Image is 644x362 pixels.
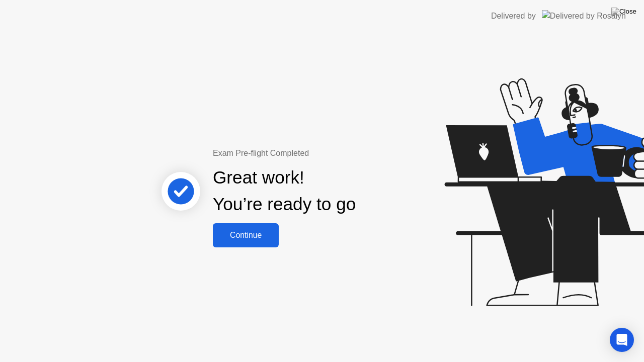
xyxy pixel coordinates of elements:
img: Close [611,8,636,16]
img: Delivered by Rosalyn [542,10,626,22]
div: Delivered by [491,10,536,22]
div: Open Intercom Messenger [610,328,634,352]
div: Exam Pre-flight Completed [213,147,421,159]
div: Great work! You’re ready to go [213,164,356,218]
button: Continue [213,223,279,247]
div: Continue [216,231,276,240]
